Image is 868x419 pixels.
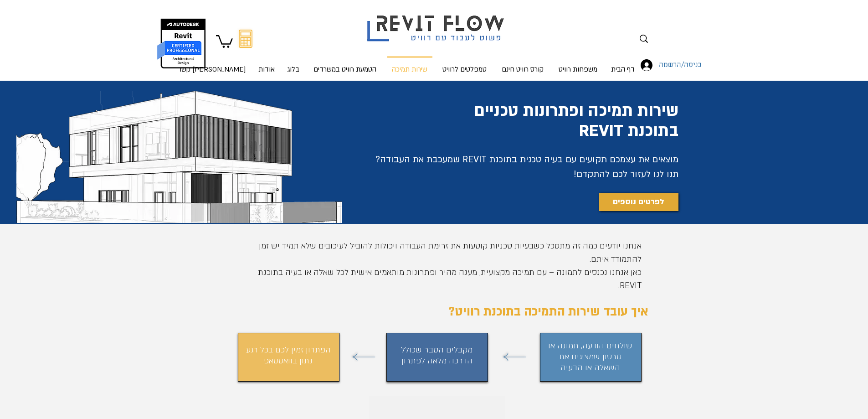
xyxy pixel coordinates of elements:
button: כניסה/הרשמה [634,57,675,74]
span: מוצאים את עצמכם תקועים עם בעיה טכנית בתוכנת REVIT שמעכבת את העבודה? [375,154,678,166]
span: שולחים הודעה, תמונה או סרטון שמציגים את השאלה או הבעיה [548,341,632,373]
a: בלוג [281,56,306,74]
p: שירות תמיכה [388,58,431,82]
a: הטמעת רוויט במשרדים [306,56,385,74]
span: תנו לנו לעזור לכם להתקדם! [574,168,678,180]
a: טמפלטים לרוויט [435,56,494,74]
span: לפרטים נוספים [613,195,664,208]
a: משפחות רוויט [552,56,605,74]
p: בלוג [283,57,303,82]
svg: מחשבון מעבר מאוטוקאד לרוויט [239,30,252,48]
img: autodesk certified professional in revit for architectural design יונתן אלדד [156,18,207,69]
p: [PERSON_NAME] קשר [175,57,249,82]
a: קורס רוויט חינם [494,56,552,74]
span: כניסה/הרשמה [656,59,704,71]
span: איך עובד שירות התמיכה בתוכנת רוויט? [448,304,648,320]
span: שירות תמיכה ופתרונות טכניים בתוכנת REVIT [474,100,678,142]
span: אנחנו יודעים כמה זה מתסכל כשבעיות טכניות קוטעות את זרימת העבודה ויכולות להוביל לעיכובים שלא תמיד ... [259,241,642,264]
p: משפחות רוויט [555,57,601,82]
p: אודות [255,57,278,82]
p: קורס רוויט חינם [498,57,547,82]
p: דף הבית [607,57,638,82]
p: הטמעת רוויט במשרדים [310,57,380,82]
span: הפתרון זמין לכם בכל רגע נתון בוואטסאפ [246,345,331,366]
span: מקבלים הסבר שכולל הדרכה מלאה לפתרון [401,345,473,366]
a: דף הבית [605,56,642,74]
a: שירות תמיכה [385,56,435,74]
span: כאן אנחנו נכנסים לתמונה – עם תמיכה מקצועית, מענה מהיר ופתרונות מותאמים אישית לכל שאלה או בעיה בתו... [258,267,642,291]
a: [PERSON_NAME] קשר [215,56,252,74]
a: אודות [252,56,281,74]
a: לפרטים נוספים [599,193,678,211]
img: Revit flow logo פשוט לעבוד עם רוויט [358,1,516,44]
p: טמפלטים לרוויט [439,57,490,82]
img: וילה תכנון יונתן אלדד revit template.webp [16,91,342,223]
nav: אתר [209,56,642,74]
